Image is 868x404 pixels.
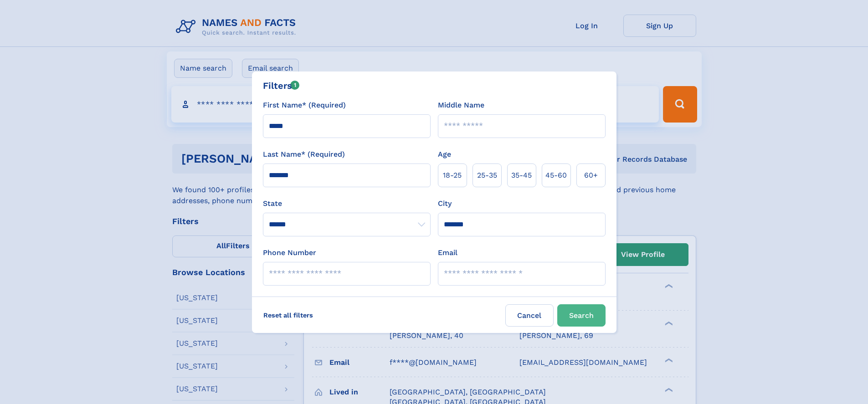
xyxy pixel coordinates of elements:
[263,79,300,92] div: Filters
[263,149,345,160] label: Last Name* (Required)
[438,247,457,258] label: Email
[263,198,431,209] label: State
[505,304,554,327] label: Cancel
[557,304,606,327] button: Search
[263,100,346,111] label: First Name* (Required)
[477,170,497,181] span: 25‑35
[438,198,452,209] label: City
[263,247,316,258] label: Phone Number
[443,170,462,181] span: 18‑25
[511,170,532,181] span: 35‑45
[545,170,567,181] span: 45‑60
[438,149,451,160] label: Age
[584,170,598,181] span: 60+
[438,100,484,111] label: Middle Name
[257,304,319,326] label: Reset all filters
